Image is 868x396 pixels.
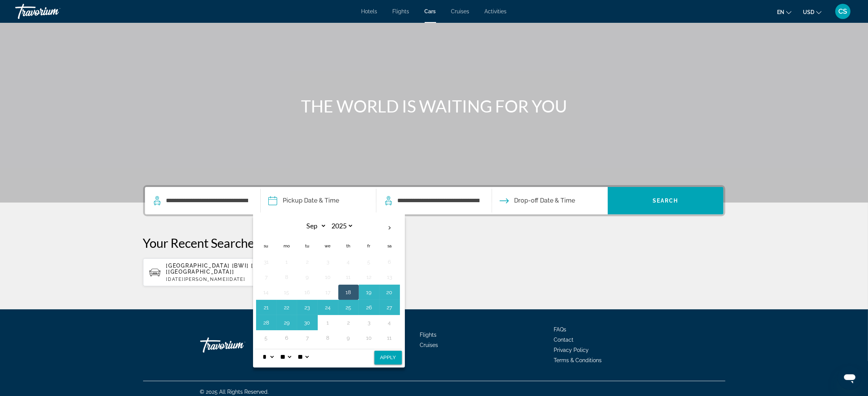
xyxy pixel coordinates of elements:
[281,272,293,282] button: Day 8
[301,257,314,267] button: Day 2
[608,187,723,214] button: Search
[554,357,602,363] a: Terms & Conditions
[15,2,91,21] a: Travorium
[260,302,272,313] button: Day 21
[384,333,396,343] button: Day 11
[833,3,853,19] button: User Menu
[514,195,575,206] span: Drop-off Date & Time
[554,337,574,343] a: Contact
[301,272,314,282] button: Day 9
[281,287,293,298] button: Day 15
[301,302,314,313] button: Day 23
[322,272,334,282] button: Day 10
[363,333,375,343] button: Day 10
[342,302,355,313] button: Day 25
[500,187,575,214] button: Drop-off date
[379,219,400,237] button: Next month
[279,349,293,364] select: Select minute
[268,187,339,214] button: Pickup date
[260,272,272,282] button: Day 7
[363,317,375,328] button: Day 3
[838,366,862,390] iframe: Button to launch messaging window
[200,389,269,395] span: © 2025 All Rights Reserved.
[301,333,314,343] button: Day 7
[322,302,334,313] button: Day 24
[260,317,272,328] button: Day 28
[281,302,293,313] button: Day 22
[342,257,355,267] button: Day 4
[363,257,375,267] button: Day 5
[342,333,355,343] button: Day 9
[342,272,355,282] button: Day 11
[296,349,310,364] select: Select AM/PM
[384,287,396,298] button: Day 20
[485,8,507,14] a: Activities
[839,8,847,15] span: CS
[554,326,567,333] a: FAQs
[342,287,355,298] button: Day 18
[803,9,814,15] span: USD
[384,317,396,328] button: Day 4
[393,8,409,14] a: Flights
[342,317,355,328] button: Day 2
[322,287,334,298] button: Day 17
[777,6,792,17] button: Change language
[420,342,438,348] a: Cruises
[363,302,375,313] button: Day 26
[425,8,436,14] a: Cars
[166,263,265,275] span: [GEOGRAPHIC_DATA] [BWI] [MD] [[GEOGRAPHIC_DATA]]
[374,351,402,364] button: Apply
[653,198,678,204] span: Search
[143,258,332,287] button: [GEOGRAPHIC_DATA] [BWI] [MD] [[GEOGRAPHIC_DATA]][DATE][PERSON_NAME][DATE]
[322,333,334,343] button: Day 8
[384,272,396,282] button: Day 13
[322,257,334,267] button: Day 3
[281,317,293,328] button: Day 29
[166,277,326,282] p: [DATE][PERSON_NAME][DATE]
[322,317,334,328] button: Day 1
[145,187,723,214] div: Search widget
[291,96,577,116] h1: THE WORLD IS WAITING FOR YOU
[384,302,396,313] button: Day 27
[803,6,822,17] button: Change currency
[261,349,275,364] select: Select hour
[329,219,354,233] select: Select year
[362,8,377,14] a: Hotels
[363,272,375,282] button: Day 12
[281,333,293,343] button: Day 6
[200,334,276,356] a: Travorium
[260,333,272,343] button: Day 5
[384,257,396,267] button: Day 6
[301,287,314,298] button: Day 16
[554,347,589,353] a: Privacy Policy
[302,219,326,233] select: Select month
[420,332,436,338] a: Flights
[281,257,293,267] button: Day 1
[143,235,725,250] p: Your Recent Searches
[451,8,470,14] a: Cruises
[301,317,314,328] button: Day 30
[777,9,784,15] span: en
[363,287,375,298] button: Day 19
[260,257,272,267] button: Day 31
[260,287,272,298] button: Day 14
